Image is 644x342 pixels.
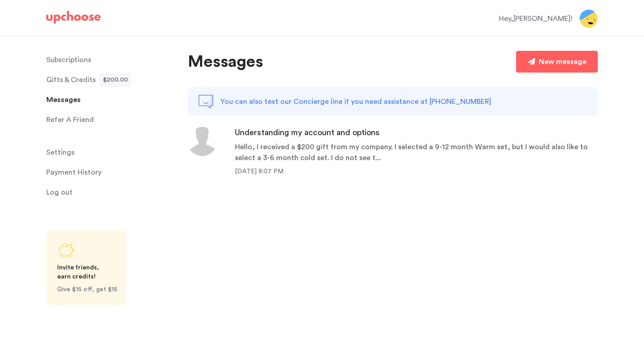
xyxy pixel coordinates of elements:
[499,13,572,24] div: Hey, [PERSON_NAME] !
[46,71,96,89] span: Gifts & Credits
[46,163,177,181] a: Payment History
[46,183,177,201] a: Log out
[46,71,177,89] a: Gifts & Credits$200.00
[103,73,128,87] span: $200.00
[46,51,91,69] p: Subscriptions
[46,183,73,201] span: Log out
[528,58,535,65] img: paper-plane.png
[46,91,81,109] span: Messages
[46,163,102,181] p: Payment History
[46,111,94,129] p: Refer A Friend
[188,127,217,156] img: icon
[46,51,177,69] a: Subscriptions
[539,56,586,67] div: New message
[235,167,598,176] div: [DATE] 8:07 PM
[46,11,101,24] img: UpChoose
[235,142,598,163] div: Hello, I received a $200 gift from my company. I selected a 9-12 month Warm set, but I would also...
[220,96,491,107] p: You can also text our Concierge line if you need assistance at [PHONE_NUMBER]
[46,230,126,305] a: Share UpChoose
[46,11,101,28] a: UpChoose
[46,111,177,129] a: Refer A Friend
[235,127,598,138] div: Understanding my account and options
[46,143,74,161] span: Settings
[188,51,263,73] p: Messages
[46,143,177,161] a: Settings
[46,91,177,109] a: Messages
[199,94,213,109] img: note-chat.png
